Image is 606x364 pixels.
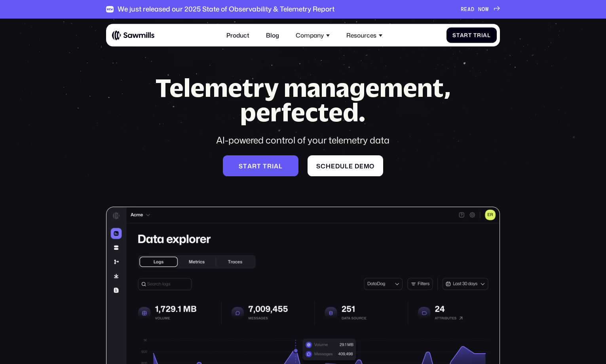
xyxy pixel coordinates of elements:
span: e [349,162,353,170]
span: e [359,162,364,170]
span: l [487,32,491,38]
a: READNOW [461,6,500,13]
span: c [321,162,326,170]
div: Company [291,27,334,43]
span: r [252,162,257,170]
span: t [243,162,247,170]
div: Resources [342,27,387,43]
span: a [274,162,279,170]
a: StartTrial [446,28,497,43]
div: AI-powered control of your telemetry data [142,134,464,146]
span: l [279,162,283,170]
span: a [247,162,252,170]
span: u [340,162,345,170]
span: o [369,162,374,170]
span: O [482,6,485,13]
span: t [456,32,460,38]
a: Product [222,27,254,43]
a: Blog [262,27,284,43]
span: l [345,162,349,170]
div: We just released our 2025 State of Observability & Telemetry Report [118,5,334,13]
span: E [464,6,467,13]
span: e [331,162,335,170]
a: Starttrial [223,155,298,176]
span: d [355,162,359,170]
span: r [464,32,468,38]
span: D [471,6,475,13]
span: T [473,32,477,38]
span: W [485,6,489,13]
div: Company [296,32,324,39]
span: t [257,162,261,170]
span: a [460,32,464,38]
span: i [272,162,274,170]
span: h [326,162,331,170]
span: r [477,32,481,38]
span: A [467,6,471,13]
a: Scheduledemo [308,155,383,176]
div: Resources [346,32,376,39]
h1: Telemetry management, perfected. [142,75,464,124]
span: i [481,32,483,38]
span: r [267,162,272,170]
span: d [335,162,340,170]
span: R [461,6,464,13]
span: a [483,32,487,38]
span: S [452,32,456,38]
span: S [316,162,321,170]
span: t [468,32,472,38]
span: t [263,162,267,170]
span: S [239,162,243,170]
span: m [364,162,370,170]
span: N [478,6,482,13]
